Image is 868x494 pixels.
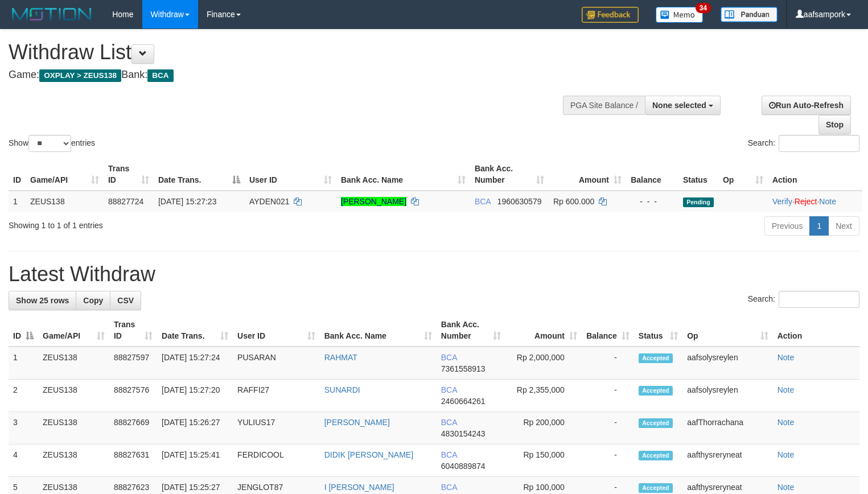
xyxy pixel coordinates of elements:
span: Copy 7361558913 to clipboard [441,364,486,373]
span: Pending [683,197,714,207]
td: 1 [9,191,26,212]
span: Accepted [639,451,673,460]
th: Action [768,158,862,191]
span: Copy 2460664261 to clipboard [441,397,486,406]
h1: Withdraw List [9,41,567,64]
a: Note [778,385,795,394]
a: [PERSON_NAME] [341,197,406,206]
a: Note [778,450,795,459]
input: Search: [779,291,859,308]
td: aafsolysreylen [682,347,772,380]
td: - [582,380,634,412]
th: Date Trans.: activate to sort column ascending [157,314,233,347]
span: BCA [147,69,173,82]
span: BCA [441,385,457,394]
th: Op: activate to sort column ascending [718,158,768,191]
div: PGA Site Balance / [563,96,645,115]
span: None selected [652,101,706,110]
th: Date Trans.: activate to sort column descending [154,158,245,191]
th: ID: activate to sort column descending [9,314,38,347]
span: Copy 1960630579 to clipboard [497,197,542,206]
th: Balance [626,158,678,191]
td: Rp 2,000,000 [505,347,582,380]
td: aafThorrachana [682,412,772,444]
span: BCA [441,418,457,427]
td: Rp 150,000 [505,444,582,477]
span: OXPLAY > ZEUS138 [39,69,121,82]
span: Copy 6040889874 to clipboard [441,462,486,471]
a: Note [778,483,795,492]
th: Game/API: activate to sort column ascending [38,314,109,347]
td: - [582,347,634,380]
a: Show 25 rows [9,291,76,310]
a: Copy [76,291,110,310]
td: ZEUS138 [38,412,109,444]
a: Note [819,197,836,206]
th: Bank Acc. Number: activate to sort column ascending [437,314,505,347]
td: 88827597 [109,347,157,380]
td: 4 [9,444,38,477]
h4: Game: Bank: [9,69,567,81]
td: ZEUS138 [38,347,109,380]
a: Previous [764,216,810,236]
span: Accepted [639,386,673,396]
span: 88827724 [108,197,143,206]
th: Op: activate to sort column ascending [682,314,772,347]
span: Accepted [639,418,673,428]
td: FERDICOOL [233,444,320,477]
span: CSV [117,296,134,305]
span: Rp 600.000 [553,197,594,206]
img: panduan.png [721,7,778,22]
td: Rp 2,355,000 [505,380,582,412]
label: Search: [748,135,859,152]
td: · · [768,191,862,212]
td: RAFFI27 [233,380,320,412]
span: BCA [441,450,457,459]
td: 1 [9,347,38,380]
td: aafsolysreylen [682,380,772,412]
td: - [582,444,634,477]
label: Search: [748,291,859,308]
a: Note [778,353,795,362]
th: Trans ID: activate to sort column ascending [109,314,157,347]
a: Reject [795,197,817,206]
td: 3 [9,412,38,444]
td: [DATE] 15:26:27 [157,412,233,444]
span: [DATE] 15:27:23 [158,197,216,206]
th: Amount: activate to sort column ascending [505,314,582,347]
div: Showing 1 to 1 of 1 entries [9,215,353,231]
th: Action [773,314,859,347]
td: 88827631 [109,444,157,477]
a: DIDIK [PERSON_NAME] [324,450,413,459]
th: User ID: activate to sort column ascending [233,314,320,347]
td: aafthysreryneat [682,444,772,477]
label: Show entries [9,135,95,152]
img: Button%20Memo.svg [656,7,704,23]
td: 88827576 [109,380,157,412]
th: Amount: activate to sort column ascending [549,158,626,191]
td: YULIUS17 [233,412,320,444]
td: ZEUS138 [38,380,109,412]
td: PUSARAN [233,347,320,380]
td: - [582,412,634,444]
a: CSV [110,291,141,310]
span: AYDEN021 [249,197,290,206]
a: Verify [772,197,792,206]
td: 2 [9,380,38,412]
span: BCA [475,197,491,206]
a: [PERSON_NAME] [324,418,390,427]
a: I [PERSON_NAME] [324,483,394,492]
th: Status: activate to sort column ascending [634,314,682,347]
th: Status [678,158,718,191]
td: Rp 200,000 [505,412,582,444]
button: None selected [645,96,721,115]
div: - - - [631,196,674,207]
th: Game/API: activate to sort column ascending [26,158,104,191]
input: Search: [779,135,859,152]
a: SUNARDI [324,385,360,394]
a: Note [778,418,795,427]
span: Accepted [639,483,673,493]
span: BCA [441,483,457,492]
th: Bank Acc. Name: activate to sort column ascending [320,314,437,347]
a: Run Auto-Refresh [762,96,851,115]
